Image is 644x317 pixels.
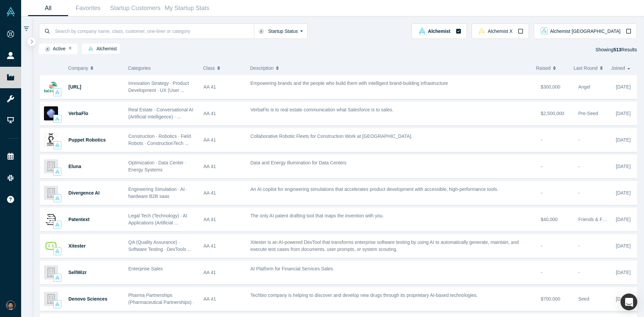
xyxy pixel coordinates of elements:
button: alchemist Vault LogoAlchemist [412,23,467,39]
a: Denovo Sciences [68,296,107,302]
span: [DATE] [616,84,631,90]
img: VerbaFlo's Logo [44,106,58,120]
span: - [578,164,580,169]
img: alchemist_aj Vault Logo [541,28,548,35]
div: AA 41 [204,287,244,311]
a: All [28,0,68,16]
span: [DATE] [616,190,631,196]
span: Real Estate · Conversational AI (Artificial Intelligence) · ... [128,107,194,119]
img: Shine Oovattil's Account [6,301,15,310]
span: Company [68,61,88,75]
span: Categories [128,65,151,71]
span: Active [42,46,66,52]
span: Alchemist X [488,29,513,34]
a: VerbaFlo [68,111,88,116]
span: - [578,190,580,196]
div: AA 41 [204,102,244,125]
img: alchemistx Vault Logo [478,28,485,35]
a: Puppet Robotics [68,137,106,143]
span: VerbaFlo is to real estate communication what Salesforce is to sales. [251,107,393,112]
span: Legal Tech (Technology) · AI Applications (Artificial ... [128,213,187,225]
a: Eluna [68,164,81,169]
button: alchemist_aj Vault LogoAlchemist [GEOGRAPHIC_DATA] [534,23,637,39]
button: Description [250,61,529,75]
a: SellWizr [68,270,87,275]
div: AA 41 [204,208,244,231]
a: [URL] [68,84,81,90]
img: Divergence AI's Logo [44,186,58,200]
span: - [541,270,542,275]
span: [DATE] [616,296,631,302]
img: alchemist Vault Logo [419,28,426,35]
span: An AI copilot for engineering simulations that accelerates product development with accessible, h... [251,187,498,192]
span: Data and Energy Illumination for Data Centers [251,160,346,165]
span: Xitester is an AI-powered DevTool that transforms enterprise software testing by using AI to auto... [251,240,519,252]
div: AA 41 [204,128,244,152]
span: $700,000 [541,296,560,302]
img: Talawa.ai's Logo [44,80,58,94]
button: Class [203,61,240,75]
span: $40,000 [541,217,558,222]
span: The only AI patent drafting tool that maps the invention with you. [251,213,384,218]
button: Company [68,61,117,75]
span: Raised [536,61,551,75]
img: Puppet Robotics's Logo [44,133,58,147]
img: Patentext's Logo [44,212,58,226]
span: AI Platform for Financial Services Sales. [251,266,334,271]
span: - [578,270,580,275]
span: [DATE] [616,270,631,275]
img: alchemist Vault Logo [55,275,60,280]
span: Joined [611,61,625,75]
img: alchemist Vault Logo [55,196,60,201]
a: Divergence AI [68,190,100,196]
img: alchemist Vault Logo [88,46,93,51]
span: Techbio company is helping to discover and develop new drugs through its proprietary AI-based tec... [251,293,478,298]
a: Patentext [68,217,90,222]
span: Class [203,61,215,75]
span: Angel [578,84,590,90]
span: Xitester [68,243,86,249]
a: My Startup Stats [163,0,212,16]
img: Eluna's Logo [44,159,58,173]
span: Seed [578,296,589,302]
img: SellWizr's Logo [44,265,58,279]
strong: 513 [613,47,621,52]
img: Xitester's Logo [44,239,58,253]
span: Showing Results [595,47,637,52]
button: Joined [611,61,632,75]
span: QA (Quality Assurance) · Software Testing · DevTools ... [128,240,192,252]
span: [DATE] [616,164,631,169]
span: Engineering Simulation · AI · hardware B2B saas [128,187,187,199]
span: - [541,164,542,169]
img: Denovo Sciences's Logo [44,292,58,306]
span: - [541,137,542,143]
span: Collaborative Robotic Fleets for Construction Work at [GEOGRAPHIC_DATA]. [251,134,413,139]
button: alchemistx Vault LogoAlchemist X [472,23,529,39]
img: Startup status [259,29,264,34]
img: Alchemist Vault Logo [6,7,15,16]
span: - [541,190,542,196]
span: Pre-Seed [578,111,598,116]
button: Remove Filter [69,46,72,51]
img: Startup status [45,46,50,52]
a: Startup Customers [108,0,163,16]
span: Construction · Robotics · Field Robots · ConstructionTech ... [128,134,191,146]
span: - [541,243,542,249]
div: AA 41 [204,181,244,205]
span: $2,500,000 [541,111,564,116]
button: Raised [536,61,567,75]
span: Empowering brands and the people who build them with intelligent brand-building infrastructure [251,81,448,86]
img: alchemist Vault Logo [55,90,60,95]
span: [DATE] [616,217,631,222]
span: - [578,243,580,249]
span: - [578,137,580,143]
span: Pharma Partnerships (Pharmaceutical Partnerships) · ... [128,293,194,312]
div: AA 41 [204,75,244,99]
span: Friends & Family [578,217,613,222]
